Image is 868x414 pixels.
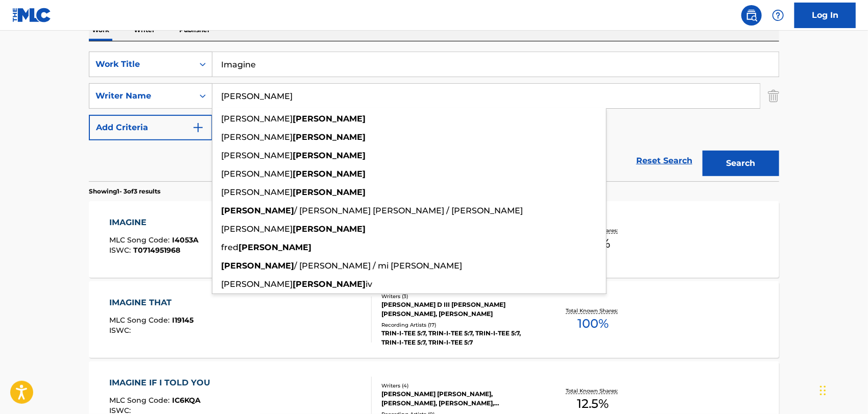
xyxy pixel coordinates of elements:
[221,224,293,234] span: [PERSON_NAME]
[381,293,536,300] div: Writers ( 3 )
[293,132,366,142] strong: [PERSON_NAME]
[173,315,194,325] span: I19145
[110,326,134,335] span: ISWC :
[110,297,194,309] div: IMAGINE THAT
[89,52,779,181] form: Search Form
[110,377,216,389] div: IMAGINE IF I TOLD YOU
[110,216,199,229] div: IMAGINE
[293,151,366,160] strong: [PERSON_NAME]
[293,224,366,234] strong: [PERSON_NAME]
[741,5,762,26] a: Public Search
[89,201,779,278] a: IMAGINEMLC Song Code:I4053AISWC:T0714951968Writers (4)[PERSON_NAME] [PERSON_NAME] [PERSON_NAME], ...
[817,365,868,414] iframe: Chat Widget
[221,169,293,179] span: [PERSON_NAME]
[381,300,536,319] div: [PERSON_NAME] D III [PERSON_NAME] [PERSON_NAME], [PERSON_NAME]
[95,90,187,102] div: Writer Name
[381,389,536,408] div: [PERSON_NAME] [PERSON_NAME], [PERSON_NAME], [PERSON_NAME], [PERSON_NAME]
[12,8,52,22] img: MLC Logo
[820,375,826,406] div: Drag
[89,281,779,358] a: IMAGINE THATMLC Song Code:I19145ISWC:Writers (3)[PERSON_NAME] D III [PERSON_NAME] [PERSON_NAME], ...
[221,114,293,124] span: [PERSON_NAME]
[381,382,536,389] div: Writers ( 4 )
[95,58,187,70] div: Work Title
[768,83,779,109] img: Delete Criterion
[293,114,366,124] strong: [PERSON_NAME]
[745,9,758,21] img: search
[366,279,372,289] span: iv
[110,315,173,325] span: MLC Song Code :
[110,235,173,245] span: MLC Song Code :
[577,395,609,413] span: 12.5 %
[566,307,620,314] p: Total Known Shares:
[221,151,293,160] span: [PERSON_NAME]
[293,187,366,197] strong: [PERSON_NAME]
[192,121,204,134] img: 9d2ae6d4665cec9f34b9.svg
[772,9,784,21] img: help
[768,5,788,26] div: Help
[173,235,199,245] span: I4053A
[221,132,293,142] span: [PERSON_NAME]
[631,150,697,172] a: Reset Search
[134,246,181,255] span: T0714951968
[294,261,462,271] span: / [PERSON_NAME] / mi [PERSON_NAME]
[293,279,366,289] strong: [PERSON_NAME]
[294,206,523,215] span: / [PERSON_NAME] [PERSON_NAME] / [PERSON_NAME]
[221,242,238,252] span: fred
[381,329,536,347] div: TRIN-I-TEE 5:7, TRIN-I-TEE 5:7, TRIN-I-TEE 5:7, TRIN-I-TEE 5:7, TRIN-I-TEE 5:7
[89,187,160,196] p: Showing 1 - 3 of 3 results
[703,151,779,176] button: Search
[577,314,609,333] span: 100 %
[221,261,294,271] strong: [PERSON_NAME]
[221,206,294,215] strong: [PERSON_NAME]
[110,246,134,255] span: ISWC :
[381,321,536,329] div: Recording Artists ( 17 )
[89,115,212,140] button: Add Criteria
[110,396,173,405] span: MLC Song Code :
[221,187,293,197] span: [PERSON_NAME]
[794,3,856,28] a: Log In
[293,169,366,179] strong: [PERSON_NAME]
[566,387,620,395] p: Total Known Shares:
[173,396,201,405] span: IC6KQA
[221,279,293,289] span: [PERSON_NAME]
[238,242,311,252] strong: [PERSON_NAME]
